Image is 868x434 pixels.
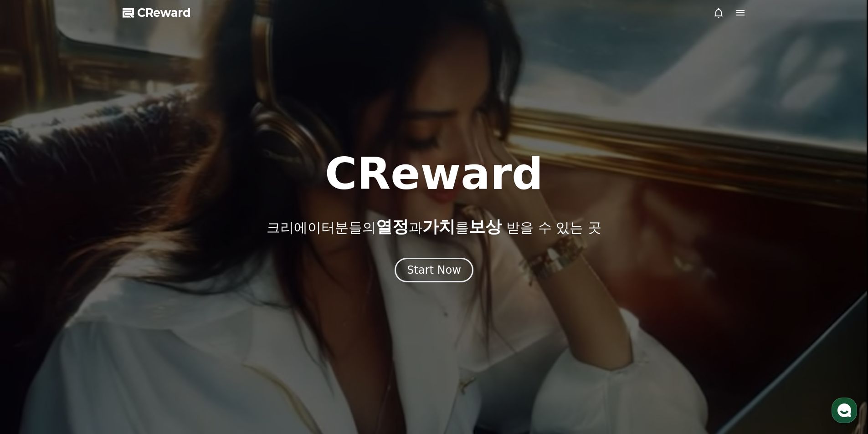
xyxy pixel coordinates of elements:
div: Start Now [407,263,461,277]
a: CReward [123,5,191,20]
span: 가치 [422,217,455,236]
span: CReward [137,5,191,20]
p: 크리에이터분들의 과 를 받을 수 있는 곳 [267,218,601,236]
a: 홈 [3,289,60,311]
a: 설정 [118,289,175,311]
span: 대화 [83,303,94,310]
span: 보상 [469,217,502,236]
span: 열정 [376,217,409,236]
button: Start Now [395,258,473,282]
span: 설정 [141,302,152,310]
a: 대화 [60,289,118,311]
a: Start Now [395,267,473,276]
h1: CReward [325,152,543,196]
span: 홈 [29,302,34,310]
